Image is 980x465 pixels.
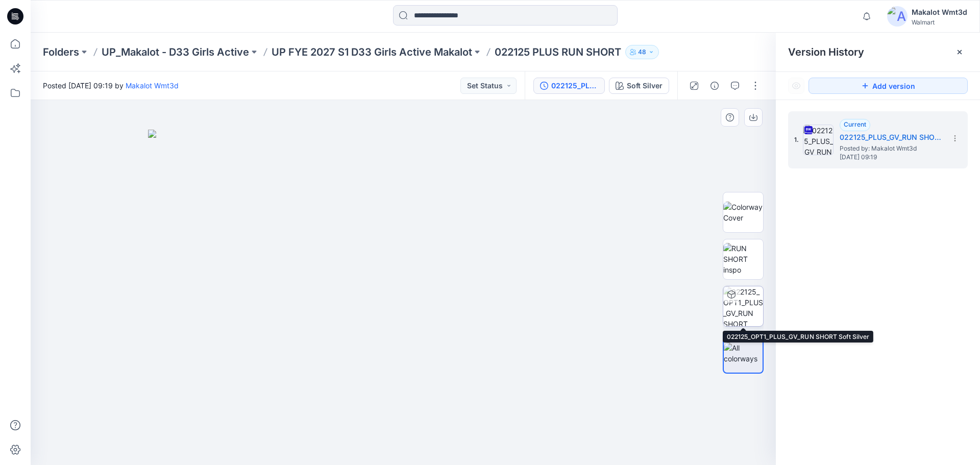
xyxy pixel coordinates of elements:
a: UP_Makalot - D33 Girls Active [102,45,249,59]
div: Walmart [912,18,967,26]
div: Makalot Wmt3d [912,6,967,18]
button: Details [706,78,723,94]
span: 1. [794,135,799,144]
button: 48 [625,45,659,59]
span: Posted by: Makalot Wmt3d [840,143,942,154]
div: Soft Silver [627,80,663,91]
img: All colorways [724,342,763,364]
button: Show Hidden Versions [788,78,804,94]
button: Close [955,48,964,56]
h5: 022125_PLUS_GV_RUN SHORT [840,131,942,143]
p: 022125 PLUS RUN SHORT [495,45,621,59]
a: UP FYE 2027 S1 D33 Girls Active Makalot [272,45,472,59]
a: Makalot Wmt3d [126,81,179,90]
p: 48 [638,46,646,58]
div: 022125_PLUS_GV_RUN SHORT [551,80,598,91]
img: 022125_OPT1_PLUS_GV_RUN SHORT Soft Silver [723,286,763,326]
img: Colorway Cover [723,202,763,223]
img: avatar [887,6,908,27]
img: RUN SHORT inspo [723,243,763,275]
span: Current [844,120,866,128]
button: 022125_PLUS_GV_RUN SHORT [533,78,605,94]
span: Version History [788,46,864,58]
span: [DATE] 09:19 [840,154,942,161]
span: Posted [DATE] 09:19 by [43,80,179,91]
a: Folders [43,45,79,59]
button: Add version [808,78,968,94]
button: Soft Silver [609,78,669,94]
img: 022125_PLUS_GV_RUN SHORT [803,125,834,155]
